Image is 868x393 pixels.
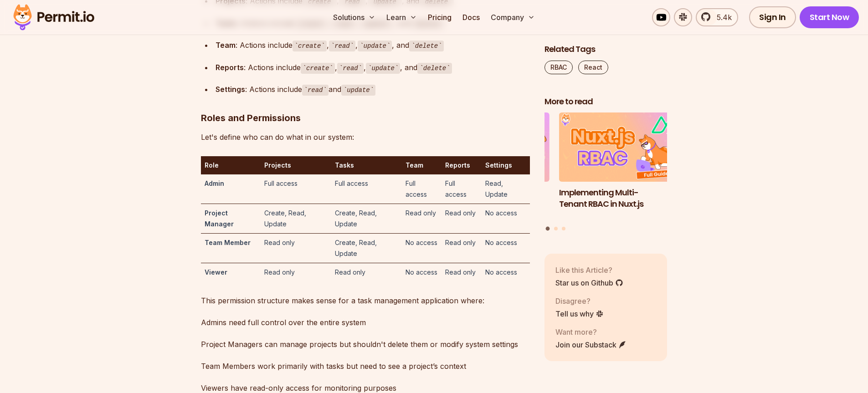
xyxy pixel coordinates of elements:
strong: Team Member [205,239,251,246]
a: Implementing Multi-Tenant RBAC in Nuxt.jsImplementing Multi-Tenant RBAC in Nuxt.js [559,113,682,221]
button: Go to slide 1 [546,227,550,231]
td: Full access [442,174,482,204]
p: Team Members work primarily with tasks but need to see a project’s context [201,360,530,373]
td: Create, Read, Update [261,204,331,233]
strong: Project Manager [205,209,234,228]
code: create [301,63,335,74]
a: Start Now [800,6,859,28]
h3: Policy-Based Access Control (PBAC) Isn’t as Great as You Think [426,187,550,221]
code: delete [409,41,443,51]
p: Admins need full control over the entire system [201,316,530,329]
strong: Role [205,161,219,169]
strong: Roles and Permissions [201,112,301,123]
img: Implementing Multi-Tenant RBAC in Nuxt.js [559,113,682,182]
strong: Team [406,161,423,169]
td: Full access [261,174,331,204]
p: Want more? [555,327,627,337]
td: Read only [442,204,482,233]
a: Join our Substack [555,339,627,350]
code: update [341,85,375,96]
div: : Actions include , , , and [216,39,530,52]
div: Posts [544,113,668,232]
a: Pricing [424,8,455,26]
p: This permission structure makes sense for a task management application where: [201,294,530,307]
strong: Reports [216,63,244,72]
code: update [358,41,392,51]
button: Solutions [329,8,379,26]
td: Full access [402,174,442,204]
div: : Actions include , , , and [216,61,530,74]
td: Create, Read, Update [331,204,402,233]
div: : Actions include and [216,83,530,96]
code: delete [417,63,452,74]
td: Read only [402,204,442,233]
strong: Tasks [335,161,354,169]
li: 3 of 3 [426,113,550,221]
button: Go to slide 3 [562,227,565,230]
strong: Viewer [205,268,227,276]
img: Permit logo [9,2,98,33]
code: read [329,41,355,51]
p: Like this Article? [555,265,623,276]
strong: Projects [264,161,291,169]
code: read [337,63,364,74]
p: Let's define who can do what in our system: [201,131,530,143]
strong: Settings [485,161,512,169]
strong: Reports [445,161,470,169]
a: Sign In [749,6,796,28]
code: update [366,63,400,74]
button: Learn [383,8,421,26]
li: 1 of 3 [559,113,682,221]
td: Read only [261,263,331,281]
strong: Team [216,41,236,50]
code: create [293,41,327,51]
h2: More to read [544,96,668,107]
td: Full access [331,174,402,204]
button: Go to slide 2 [554,227,558,230]
a: 5.4k [696,8,738,26]
td: Create, Read, Update [331,233,402,263]
td: Read, Update [482,174,530,204]
img: Policy-Based Access Control (PBAC) Isn’t as Great as You Think [426,113,550,182]
p: Project Managers can manage projects but shouldn't delete them or modify system settings [201,338,530,351]
h2: Related Tags [544,44,668,55]
td: Read only [442,233,482,263]
td: Read only [442,263,482,281]
span: 5.4k [711,12,732,23]
h3: Implementing Multi-Tenant RBAC in Nuxt.js [559,187,682,210]
a: Star us on Github [555,277,623,288]
a: RBAC [544,61,573,74]
code: read [302,85,329,96]
p: Disagree? [555,296,604,306]
td: No access [402,233,442,263]
strong: Admin [205,179,224,187]
td: No access [482,233,530,263]
button: Company [487,8,539,26]
a: Docs [459,8,483,26]
td: No access [482,263,530,281]
td: No access [402,263,442,281]
td: Read only [261,233,331,263]
td: No access [482,204,530,233]
td: Read only [331,263,402,281]
a: Tell us why [555,308,604,319]
strong: Settings [216,85,245,94]
a: React [578,61,608,74]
